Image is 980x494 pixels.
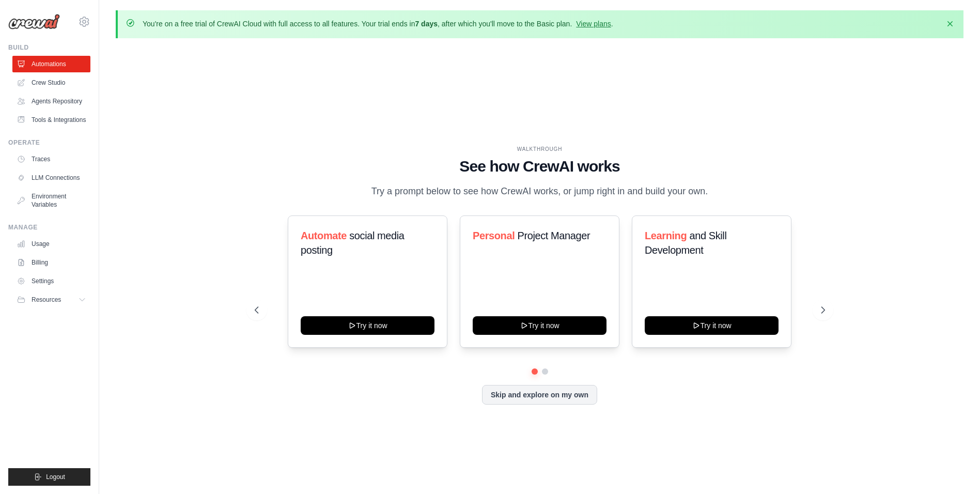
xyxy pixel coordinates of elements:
a: Tools & Integrations [12,112,90,128]
button: Resources [12,291,90,308]
a: Automations [12,56,90,72]
span: Logout [46,473,65,481]
p: Try a prompt below to see how CrewAI works, or jump right in and build your own. [366,184,713,199]
img: Logo [8,14,60,29]
strong: 7 days [415,20,438,28]
button: Logout [8,468,90,486]
span: social media posting [301,230,405,256]
a: LLM Connections [12,169,90,186]
a: Crew Studio [12,74,90,91]
span: Learning [645,230,687,241]
a: Billing [12,254,90,271]
div: Manage [8,223,90,231]
a: Traces [12,151,90,167]
div: Build [8,43,90,52]
button: Try it now [645,316,779,335]
div: Operate [8,138,90,147]
span: Automate [301,230,347,241]
span: Resources [32,296,61,304]
a: Environment Variables [12,188,90,213]
button: Skip and explore on my own [482,385,597,405]
a: Settings [12,273,90,289]
div: WALKTHROUGH [255,145,825,153]
span: Project Manager [517,230,590,241]
a: View plans [576,20,611,28]
button: Try it now [473,316,606,335]
h1: See how CrewAI works [255,157,825,176]
a: Agents Repository [12,93,90,110]
span: Personal [473,230,515,241]
button: Try it now [301,316,434,335]
p: You're on a free trial of CrewAI Cloud with full access to all features. Your trial ends in , aft... [143,19,613,29]
a: Usage [12,236,90,252]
